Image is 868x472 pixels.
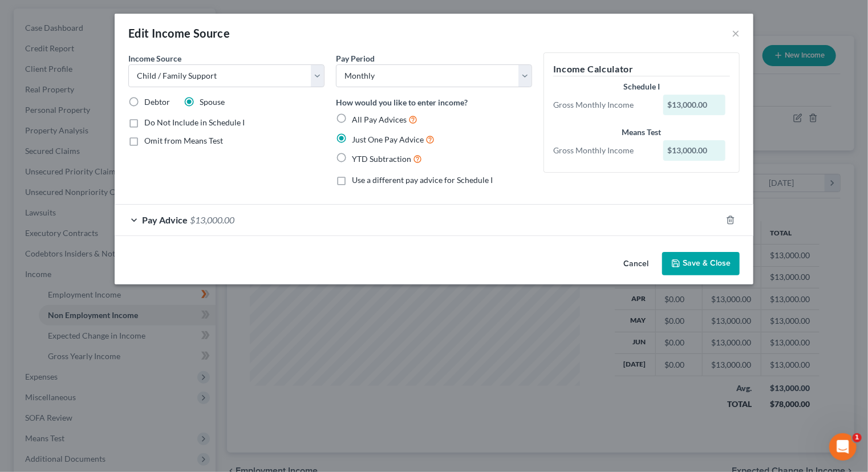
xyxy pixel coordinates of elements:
[352,115,407,124] span: All Pay Advices
[553,81,730,92] div: Schedule I
[547,99,658,111] div: Gross Monthly Income
[144,117,245,127] span: Do Not Include in Schedule I
[732,26,740,40] button: ×
[200,97,225,107] span: Spouse
[663,95,726,115] div: $13,000.00
[663,140,726,161] div: $13,000.00
[553,127,730,138] div: Means Test
[352,154,411,164] span: YTD Subtraction
[614,253,658,276] button: Cancel
[336,96,468,108] label: How would you like to enter income?
[190,214,234,225] span: $13,000.00
[553,62,730,76] h5: Income Calculator
[829,433,857,461] iframe: Intercom live chat
[662,252,740,276] button: Save & Close
[128,54,181,63] span: Income Source
[352,135,424,144] span: Just One Pay Advice
[547,145,658,156] div: Gross Monthly Income
[336,52,375,64] label: Pay Period
[144,97,170,107] span: Debtor
[128,25,230,41] div: Edit Income Source
[853,433,862,442] span: 1
[142,214,188,225] span: Pay Advice
[352,175,493,185] span: Use a different pay advice for Schedule I
[144,136,223,145] span: Omit from Means Test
